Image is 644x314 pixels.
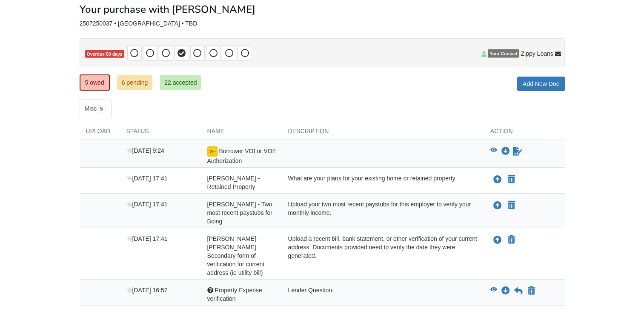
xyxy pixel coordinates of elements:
[282,200,484,226] div: Upload your two most recent paystubs for this employer to verify your monthly income.
[490,287,497,295] button: View Property Expense verification
[80,127,120,140] div: Upload
[80,20,565,27] div: 2507250037 • [GEOGRAPHIC_DATA] • TBD
[507,174,516,185] button: Declare Baltazar Chavez - Retained Property not applicable
[501,148,510,155] a: Download Borrower VOI or VOE Authorization
[126,201,168,208] span: [DATE] 17:41
[80,4,255,15] h1: Your purchase with [PERSON_NAME]
[126,175,168,182] span: [DATE] 17:41
[507,235,516,245] button: Declare Nancy Adame - Nancy Adame Secondary form of verification for current address (ie utility ...
[201,127,282,140] div: Name
[117,75,153,90] a: 6 pending
[207,146,218,157] img: Ready for you to esign
[207,148,276,164] span: Borrower VOI or VOE Authorization
[521,49,553,58] span: Zippy Loans
[207,175,260,190] span: [PERSON_NAME] - Retained Property
[80,100,112,118] a: Misc
[517,77,565,91] a: Add New Doc
[501,288,510,294] a: Download Property Expense verification
[512,146,523,157] a: Sign Form
[120,127,201,140] div: Status
[492,174,503,185] button: Upload Baltazar Chavez - Retained Property
[488,49,519,58] span: Your Contact
[484,127,565,140] div: Action
[97,105,106,113] span: 5
[126,287,168,294] span: [DATE] 16:57
[282,234,484,277] div: Upload a recent bill, bank statement, or other verification of your current address. Documents pr...
[126,147,164,154] span: [DATE] 9:24
[282,127,484,140] div: Description
[492,234,503,245] button: Upload Nancy Adame - Nancy Adame Secondary form of verification for current address (ie utility b...
[527,286,536,296] button: Declare Property Expense verification not applicable
[282,174,484,191] div: What are your plans for your existing home or retained property
[492,200,503,211] button: Upload Baltazar Chavez - Two most recent paystubs for Boing
[207,287,262,302] span: Property Expense verification
[160,75,201,90] a: 22 accepted
[490,147,497,156] button: View Borrower VOI or VOE Authorization
[80,74,110,91] a: 5 owed
[126,235,168,242] span: [DATE] 17:41
[282,286,484,303] div: Lender Question
[207,235,265,276] span: [PERSON_NAME] - [PERSON_NAME] Secondary form of verification for current address (ie utility bill)
[507,200,516,211] button: Declare Baltazar Chavez - Two most recent paystubs for Boing not applicable
[207,201,272,225] span: [PERSON_NAME] - Two most recent paystubs for Boing
[85,50,124,58] span: Overdue 50 days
